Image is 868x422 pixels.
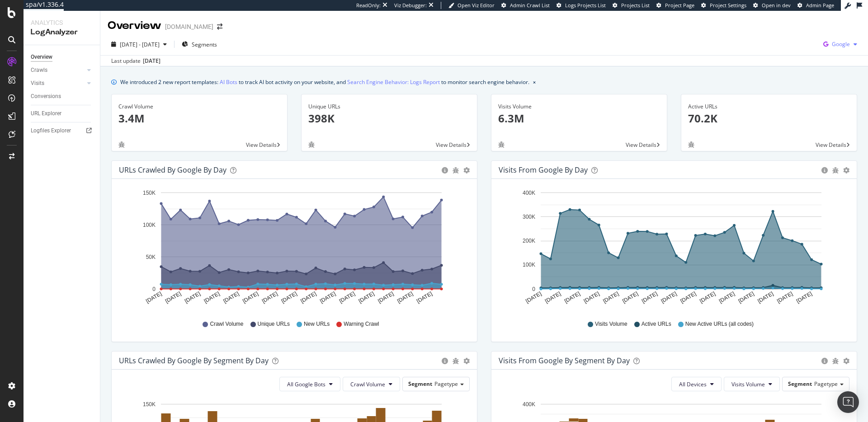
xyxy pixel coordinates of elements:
text: 400K [523,190,535,196]
button: Visits Volume [724,377,780,391]
button: All Devices [671,377,722,391]
text: 300K [523,214,535,220]
div: Overview [31,52,52,62]
text: [DATE] [737,291,755,305]
div: Logfiles Explorer [31,126,71,136]
text: [DATE] [602,291,620,305]
div: Visits from Google by day [499,165,588,174]
a: Overview [31,52,94,62]
text: [DATE] [544,291,562,305]
span: View Details [626,141,656,149]
text: [DATE] [776,291,794,305]
span: Pagetype [814,380,838,388]
a: Crawls [31,66,85,75]
a: Logs Projects List [557,2,606,9]
text: [DATE] [358,291,376,305]
span: Admin Crawl List [510,2,550,9]
p: 70.2K [688,111,850,126]
text: 100K [143,222,156,228]
span: View Details [816,141,846,149]
text: [DATE] [756,291,774,305]
text: [DATE] [660,291,678,305]
a: Search Engine Behavior: Logs Report [347,77,440,87]
text: [DATE] [583,291,601,305]
text: 150K [143,190,156,196]
a: Visits [31,79,85,88]
div: gear [843,358,849,364]
div: Unique URLs [308,103,470,111]
a: Conversions [31,92,94,101]
div: URLs Crawled by Google by day [119,165,226,174]
text: [DATE] [145,291,163,305]
div: Active URLs [688,103,850,111]
span: New Active URLs (all codes) [685,320,754,328]
div: Visits [31,79,44,88]
span: Projects List [621,2,650,9]
div: gear [463,167,470,173]
div: [DOMAIN_NAME] [165,22,213,31]
div: bug [688,141,694,148]
a: URL Explorer [31,109,94,118]
text: [DATE] [563,291,581,305]
text: [DATE] [698,291,717,305]
button: close banner [531,75,538,89]
text: [DATE] [299,291,317,305]
div: arrow-right-arrow-left [217,23,222,30]
div: [DATE] [143,57,160,65]
div: bug [308,141,315,148]
span: Admin Page [806,2,834,9]
span: Logs Projects List [565,2,606,9]
div: info banner [111,77,857,87]
a: Projects List [613,2,650,9]
span: All Google Bots [287,380,325,388]
button: Google [820,37,861,52]
text: [DATE] [338,291,356,305]
a: Project Page [656,2,694,9]
button: [DATE] - [DATE] [108,37,170,52]
p: 3.4M [118,111,280,126]
text: 50K [146,254,156,260]
text: [DATE] [718,291,736,305]
span: View Details [436,141,467,149]
a: Open Viz Editor [448,2,495,9]
text: [DATE] [261,291,279,305]
text: [DATE] [524,291,542,305]
text: [DATE] [641,291,659,305]
span: All Devices [679,380,707,388]
text: [DATE] [222,291,240,305]
span: Visits Volume [731,380,765,388]
span: New URLs [304,320,330,328]
div: bug [453,167,459,173]
div: Viz Debugger: [394,2,427,9]
div: Last update [111,57,160,65]
text: 0 [152,286,156,292]
span: View Details [246,141,277,149]
div: Crawl Volume [118,103,280,111]
text: [DATE] [415,291,434,305]
div: circle-info [821,358,828,364]
text: [DATE] [164,291,182,305]
span: Crawl Volume [210,320,243,328]
span: Active URLs [642,320,671,328]
span: Segment [408,380,432,388]
div: circle-info [442,358,448,364]
text: [DATE] [621,291,639,305]
a: Open in dev [753,2,791,9]
svg: A chart. [119,186,470,312]
span: Pagetype [434,380,458,388]
div: Conversions [31,92,61,101]
text: [DATE] [280,291,298,305]
p: 6.3M [498,111,660,126]
div: Crawls [31,66,47,75]
span: Segments [192,41,217,48]
span: Project Page [665,2,694,9]
div: Visits from Google By Segment By Day [499,356,630,365]
button: All Google Bots [279,377,340,391]
div: Visits Volume [498,103,660,111]
div: A chart. [499,186,849,312]
text: [DATE] [184,291,202,305]
div: URL Explorer [31,109,61,118]
div: circle-info [442,167,448,173]
text: 400K [523,401,535,408]
div: bug [118,141,125,148]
